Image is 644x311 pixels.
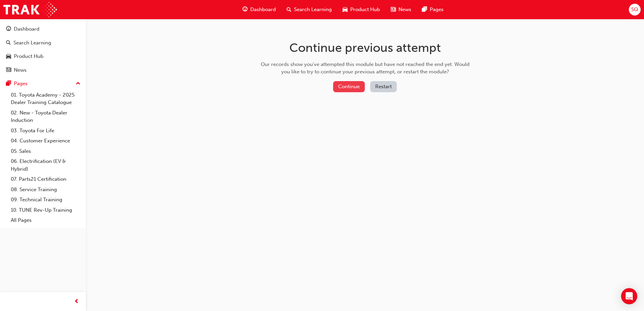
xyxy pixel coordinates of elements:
div: News [14,66,27,74]
span: Dashboard [250,6,276,13]
a: News [3,64,83,76]
span: Product Hub [350,6,380,13]
div: Product Hub [14,53,43,60]
span: news-icon [391,5,396,14]
span: SQ [631,6,638,13]
span: Pages [430,6,444,13]
button: SQ [629,4,641,15]
a: 07. Parts21 Certification [8,174,83,184]
span: news-icon [6,67,11,73]
span: search-icon [6,40,11,46]
a: 08. Service Training [8,184,83,195]
a: guage-iconDashboard [237,3,281,16]
span: News [398,6,411,13]
span: search-icon [287,5,291,14]
span: car-icon [6,54,11,60]
a: Dashboard [3,23,83,35]
a: 05. Sales [8,146,83,157]
div: Open Intercom Messenger [621,288,637,304]
a: 06. Electrification (EV & Hybrid) [8,156,83,174]
a: news-iconNews [385,3,417,16]
span: prev-icon [74,298,79,306]
a: 04. Customer Experience [8,136,83,146]
span: pages-icon [6,81,11,87]
a: Product Hub [3,50,83,63]
a: pages-iconPages [417,3,449,16]
span: Search Learning [294,6,332,13]
a: 03. Toyota For Life [8,126,83,136]
a: 02. New - Toyota Dealer Induction [8,108,83,126]
a: Search Learning [3,37,83,49]
span: pages-icon [422,5,427,14]
div: Dashboard [14,25,39,33]
button: Pages [3,77,83,90]
a: 01. Toyota Academy - 2025 Dealer Training Catalogue [8,90,83,108]
span: guage-icon [6,26,11,32]
span: car-icon [343,5,348,14]
img: Trak [3,2,57,17]
div: Pages [14,80,28,88]
a: car-iconProduct Hub [337,3,385,16]
button: Restart [370,81,397,92]
span: up-icon [76,79,80,88]
div: Search Learning [13,39,51,47]
a: All Pages [8,215,83,226]
button: DashboardSearch LearningProduct HubNews [3,22,83,77]
button: Continue [333,81,365,92]
span: guage-icon [243,5,248,14]
a: search-iconSearch Learning [281,3,337,16]
a: 09. Technical Training [8,195,83,205]
h1: Continue previous attempt [258,40,472,55]
div: Our records show you've attempted this module but have not reached the end yet. Would you like to... [258,61,472,76]
a: 10. TUNE Rev-Up Training [8,205,83,215]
